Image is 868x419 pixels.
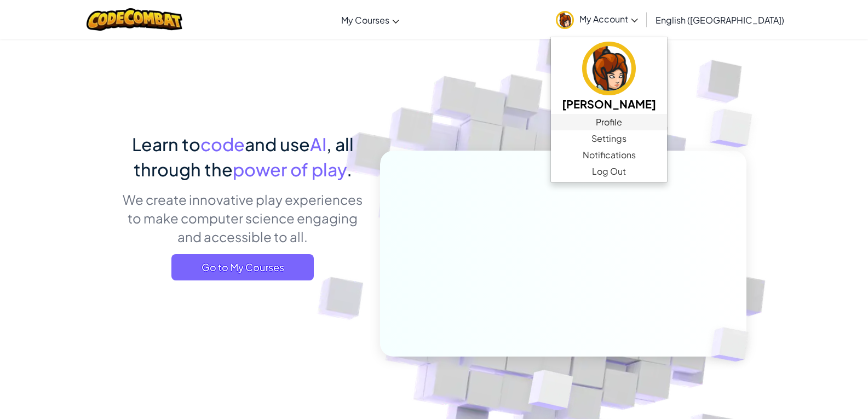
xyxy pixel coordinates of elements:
span: Notifications [583,148,636,162]
p: We create innovative play experiences to make computer science engaging and accessible to all. [122,190,364,246]
img: avatar [556,11,574,29]
img: CodeCombat logo [87,8,182,31]
span: AI [310,133,326,155]
a: Go to My Courses [171,254,314,280]
a: My Account [550,2,643,37]
img: Overlap cubes [692,305,774,384]
a: [PERSON_NAME] [551,40,667,114]
span: code [200,133,245,155]
span: My Account [579,13,638,25]
a: Settings [551,130,667,147]
span: My Courses [341,14,389,26]
h5: [PERSON_NAME] [562,95,656,112]
span: and use [245,133,310,155]
a: My Courses [336,5,405,35]
span: English ([GEOGRAPHIC_DATA]) [656,14,784,26]
a: Notifications [551,147,667,163]
span: . [347,158,352,180]
a: Profile [551,114,667,130]
span: power of play [233,158,347,180]
img: Overlap cubes [688,82,783,175]
span: Learn to [132,133,200,155]
img: avatar [582,42,636,95]
a: English ([GEOGRAPHIC_DATA]) [650,5,790,35]
a: Log Out [551,163,667,180]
